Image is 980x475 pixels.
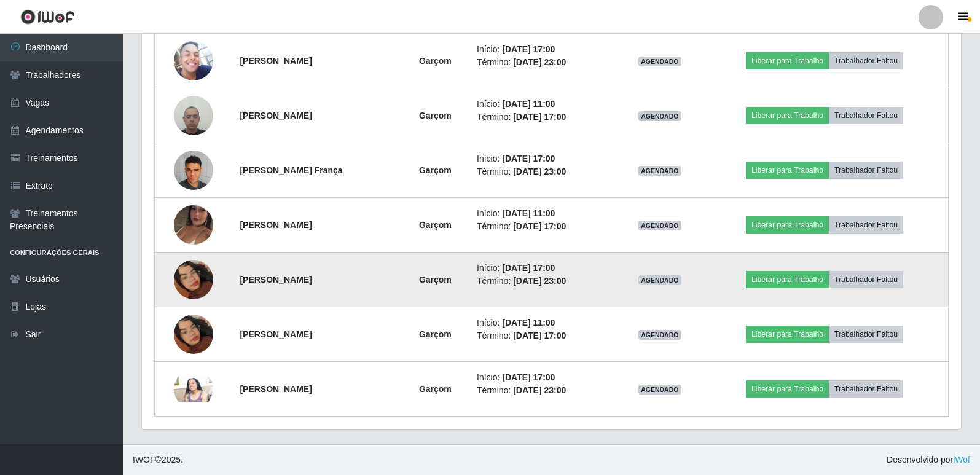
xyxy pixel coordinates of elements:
span: AGENDADO [638,166,681,176]
time: [DATE] 17:00 [513,331,566,340]
strong: [PERSON_NAME] [240,329,312,339]
button: Liberar para Trabalho [746,271,829,288]
li: Início: [477,98,611,111]
button: Trabalhador Faltou [829,380,903,398]
button: Liberar para Trabalho [746,162,829,179]
time: [DATE] 17:00 [513,221,566,231]
time: [DATE] 11:00 [502,208,555,218]
time: [DATE] 23:00 [513,57,566,67]
button: Trabalhador Faltou [829,52,903,69]
li: Término: [477,111,611,124]
time: [DATE] 11:00 [502,318,555,328]
time: [DATE] 23:00 [513,167,566,176]
img: 1693441138055.jpeg [174,41,213,80]
strong: [PERSON_NAME] [240,220,312,230]
img: 1737978086826.jpeg [174,376,213,402]
button: Trabalhador Faltou [829,162,903,179]
li: Início: [477,371,611,384]
strong: Garçom [419,275,452,285]
li: Término: [477,384,611,397]
time: [DATE] 23:00 [513,276,566,286]
strong: Garçom [419,384,452,394]
button: Trabalhador Faltou [829,271,903,288]
button: Liberar para Trabalho [746,52,829,69]
span: AGENDADO [638,385,681,395]
img: 1693507860054.jpeg [174,89,213,141]
li: Início: [477,152,611,165]
li: Término: [477,275,611,288]
strong: [PERSON_NAME] [240,275,312,285]
button: Trabalhador Faltou [829,216,903,234]
li: Início: [477,316,611,329]
li: Término: [477,56,611,69]
strong: [PERSON_NAME] [240,111,312,120]
button: Liberar para Trabalho [746,326,829,343]
strong: [PERSON_NAME] França [240,165,342,175]
li: Término: [477,220,611,233]
a: iWof [953,455,970,465]
span: © 2025 . [133,453,183,466]
li: Início: [477,207,611,220]
time: [DATE] 11:00 [502,99,555,109]
time: [DATE] 17:00 [502,44,555,54]
img: 1756135757654.jpeg [174,245,213,315]
button: Trabalhador Faltou [829,107,903,124]
li: Início: [477,262,611,275]
time: [DATE] 17:00 [513,112,566,122]
img: CoreUI Logo [20,9,75,25]
strong: Garçom [419,56,452,66]
button: Liberar para Trabalho [746,107,829,124]
img: 1756135757654.jpeg [174,299,213,369]
span: Desenvolvido por [887,453,970,466]
li: Início: [477,43,611,56]
li: Término: [477,165,611,178]
button: Liberar para Trabalho [746,380,829,398]
button: Liberar para Trabalho [746,216,829,234]
strong: Garçom [419,220,452,230]
span: AGENDADO [638,111,681,121]
time: [DATE] 23:00 [513,385,566,395]
time: [DATE] 17:00 [502,154,555,163]
strong: Garçom [419,329,452,339]
strong: [PERSON_NAME] [240,384,312,394]
time: [DATE] 17:00 [502,372,555,382]
span: IWOF [133,455,155,465]
span: AGENDADO [638,57,681,66]
strong: [PERSON_NAME] [240,56,312,66]
span: AGENDADO [638,221,681,230]
strong: Garçom [419,111,452,120]
button: Trabalhador Faltou [829,326,903,343]
span: AGENDADO [638,330,681,340]
img: 1732199727580.jpeg [174,144,213,196]
time: [DATE] 17:00 [502,263,555,273]
span: AGENDADO [638,275,681,285]
img: 1735344117516.jpeg [174,190,213,260]
strong: Garçom [419,165,452,175]
li: Término: [477,329,611,342]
